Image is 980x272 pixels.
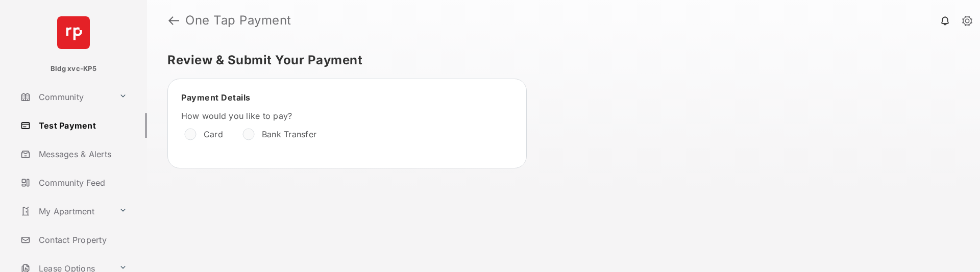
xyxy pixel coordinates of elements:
a: My Apartment [16,199,115,224]
p: Bldg xvc-KP5 [51,64,96,74]
label: How would you like to pay? [181,111,487,121]
a: Community [16,85,115,109]
label: Card [204,129,223,139]
label: Bank Transfer [262,129,316,139]
a: Test Payment [16,113,147,138]
h5: Review & Submit Your Payment [167,54,951,66]
span: Payment Details [181,92,251,103]
img: svg+xml;base64,PHN2ZyB4bWxucz0iaHR0cDovL3d3dy53My5vcmcvMjAwMC9zdmciIHdpZHRoPSI2NCIgaGVpZ2h0PSI2NC... [57,16,90,49]
strong: One Tap Payment [185,14,291,27]
a: Contact Property [16,228,147,252]
a: Messages & Alerts [16,142,147,166]
a: Community Feed [16,170,147,195]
